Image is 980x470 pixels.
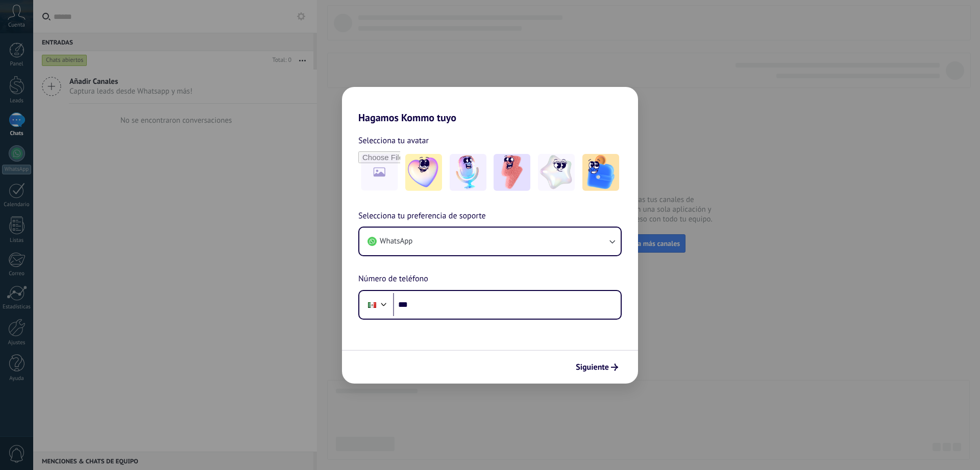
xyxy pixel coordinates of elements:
[358,273,428,286] span: Número de teléfono
[359,228,621,255] button: WhatsApp
[576,364,609,371] span: Siguiente
[358,134,429,147] span: Selecciona tu avatar
[494,154,530,191] img: -3.jpeg
[571,359,623,376] button: Siguiente
[582,154,619,191] img: -5.jpeg
[362,294,382,316] div: Mexico: + 52
[380,236,412,247] span: WhatsApp
[405,154,442,191] img: -1.jpeg
[342,87,638,124] h2: Hagamos Kommo tuyo
[450,154,486,191] img: -2.jpeg
[538,154,575,191] img: -4.jpeg
[358,210,486,223] span: Selecciona tu preferencia de soporte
